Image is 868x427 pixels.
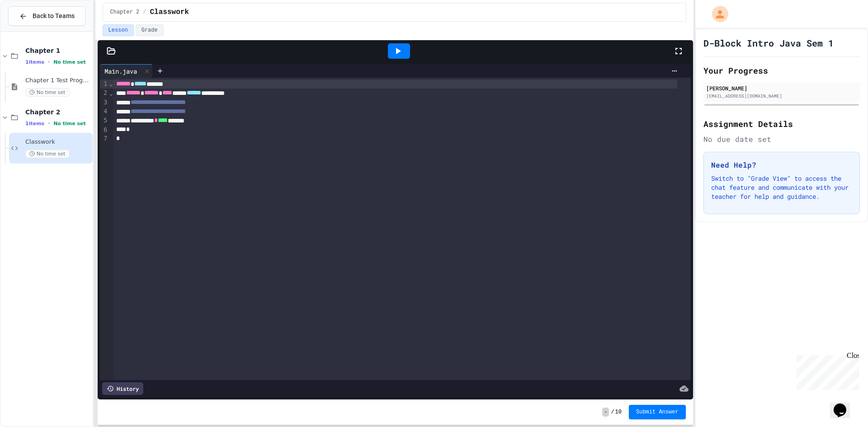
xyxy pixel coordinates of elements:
span: No time set [53,121,86,127]
span: Back to Teams [33,11,75,21]
button: Back to Teams [8,6,85,26]
div: 1 [100,80,109,89]
h2: Assignment Details [703,117,860,130]
button: Submit Answer [629,405,686,419]
span: 1 items [25,59,44,65]
div: 6 [100,126,109,135]
button: Lesson [103,24,134,36]
button: Grade [136,24,164,36]
div: 2 [100,89,109,98]
span: No time set [25,150,70,158]
div: Main.java [100,66,142,76]
span: Classwork [150,7,189,18]
span: • [48,58,50,66]
h2: Your Progress [703,64,860,77]
div: [EMAIL_ADDRESS][DOMAIN_NAME] [706,93,857,99]
span: Submit Answer [636,408,679,416]
iframe: chat widget [830,391,859,418]
span: No time set [25,88,70,97]
span: 1 items [25,121,44,127]
div: My Account [703,4,731,24]
span: Classwork [25,138,91,146]
span: - [602,408,609,417]
span: Chapter 2 [25,108,91,116]
div: No due date set [703,134,860,145]
div: Main.java [100,64,153,78]
div: 5 [100,116,109,125]
h1: D-Block Intro Java Sem 1 [703,37,834,49]
span: / [143,9,146,16]
div: [PERSON_NAME] [706,84,857,92]
span: Fold line [109,80,113,87]
div: 3 [100,98,109,107]
div: 4 [100,107,109,116]
div: 7 [100,134,109,143]
h3: Need Help? [711,160,852,170]
span: Chapter 2 [110,9,140,16]
span: / [611,408,614,416]
iframe: chat widget [793,352,859,390]
div: History [102,382,143,395]
span: Chapter 1 Test Program [25,77,91,84]
span: No time set [53,59,86,65]
span: Chapter 1 [25,47,91,55]
p: Switch to "Grade View" to access the chat feature and communicate with your teacher for help and ... [711,174,852,201]
span: • [48,120,50,127]
span: Fold line [109,89,113,97]
div: Chat with us now!Close [4,4,62,57]
span: 10 [615,408,622,416]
